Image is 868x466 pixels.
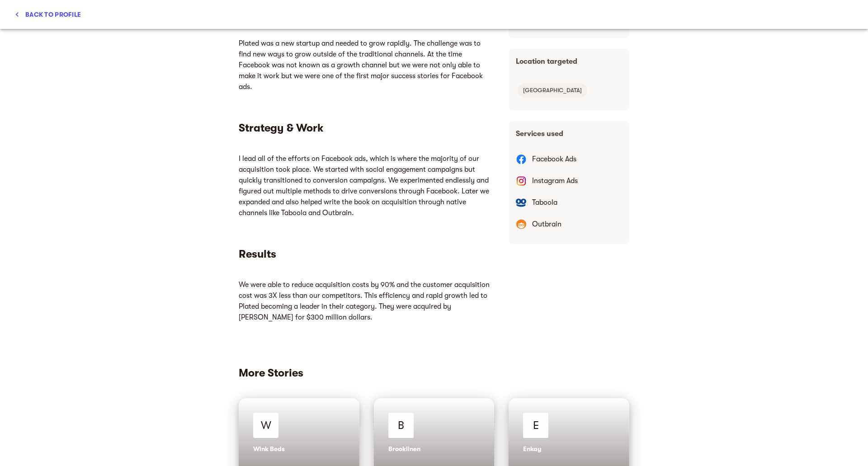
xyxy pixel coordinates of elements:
span: Back to profile [14,9,81,20]
iframe: mayple-rich-text-viewer [239,34,494,96]
span: [GEOGRAPHIC_DATA] [518,85,587,96]
p: Location targeted [516,56,622,67]
div: B [388,413,414,438]
span: Brooklinen [388,445,420,452]
iframe: mayple-rich-text-viewer [239,276,494,326]
iframe: Chat Widget [823,423,868,466]
p: Services used [516,128,622,139]
button: Back to profile [11,6,85,23]
div: W [253,413,278,438]
span: Wink Beds [253,445,285,452]
p: Outbrain [532,219,622,230]
p: Facebook Ads [532,154,622,165]
h5: More Stories [239,366,629,380]
p: Instagram Ads [532,175,622,186]
div: E [523,413,548,438]
p: Taboola [532,197,622,208]
h5: Strategy & Work [239,121,494,135]
iframe: mayple-rich-text-viewer [239,150,494,222]
span: Enkay [523,445,541,452]
h5: Results [239,247,494,261]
